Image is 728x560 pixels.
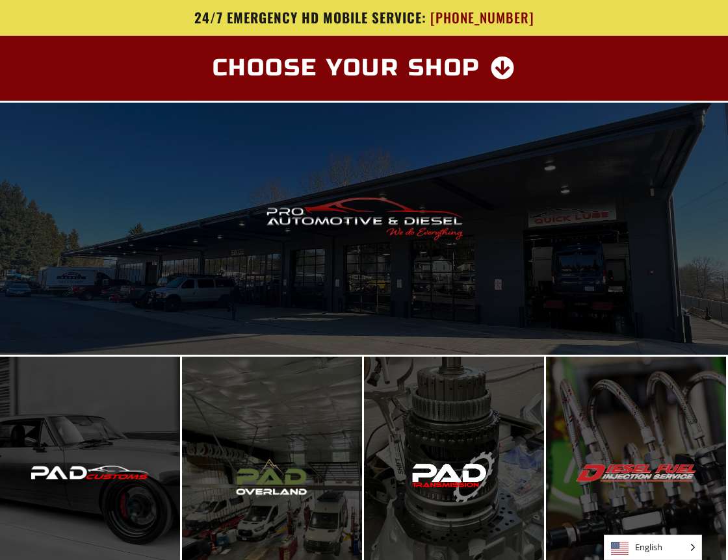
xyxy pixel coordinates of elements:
a: 24/7 Emergency HD Mobile Service: [PHONE_NUMBER] [10,10,718,26]
span: [PHONE_NUMBER] [430,10,534,26]
span: English [604,535,701,559]
aside: Language selected: English [604,535,702,560]
span: Choose Your Shop [213,57,481,80]
span: 24/7 Emergency HD Mobile Service: [194,7,426,27]
a: Choose Your Shop [197,49,532,88]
